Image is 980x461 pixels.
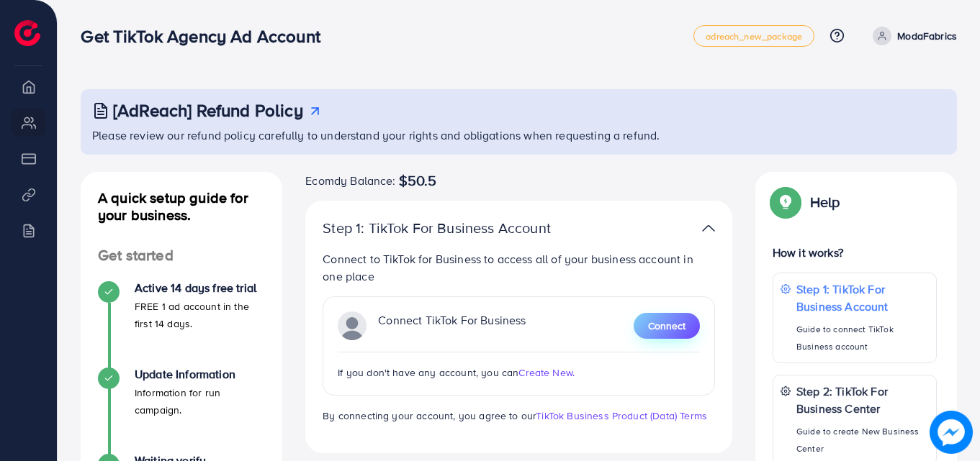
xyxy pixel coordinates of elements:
h4: Update Information [135,368,265,381]
a: ModaFabrics [867,27,957,45]
h3: Get TikTok Agency Ad Account [81,26,331,47]
button: Connect [634,313,700,339]
img: image [930,411,973,454]
img: TikTok partner [702,218,715,239]
h4: Get started [81,247,282,265]
span: Create New. [518,365,575,380]
h4: Active 14 days free trial [135,281,265,295]
p: Guide to create New Business Center [796,423,929,457]
img: TikTok partner [338,311,367,340]
p: Step 2: TikTok For Business Center [796,383,929,417]
p: Please review our refund policy carefully to understand your rights and obligations when requesti... [92,127,948,144]
p: Step 1: TikTok For Business Account [323,219,576,237]
p: Information for run campaign. [135,384,265,419]
span: Connect [648,319,685,333]
p: How it works? [773,244,937,261]
a: adreach_new_package [693,25,814,47]
p: Help [810,193,840,211]
img: logo [14,20,40,46]
p: Connect to TikTok for Business to access all of your business account in one place [323,250,715,285]
h4: A quick setup guide for your business. [81,189,282,224]
p: Guide to connect TikTok Business account [796,321,929,355]
span: $50.5 [399,172,437,189]
p: FREE 1 ad account in the first 14 days. [135,298,265,332]
img: Popup guide [773,189,799,215]
h3: [AdReach] Refund Policy [113,100,303,121]
p: ModaFabrics [897,27,957,45]
span: If you don't have any account, you can [338,365,518,380]
li: Active 14 days free trial [81,281,282,368]
span: adreach_new_package [706,32,802,41]
p: Step 1: TikTok For Business Account [796,280,929,315]
p: By connecting your account, you agree to our [323,407,715,424]
li: Update Information [81,368,282,454]
a: TikTok Business Product (Data) Terms [536,408,707,423]
span: Ecomdy Balance: [305,172,395,189]
p: Connect TikTok For Business [378,311,526,340]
